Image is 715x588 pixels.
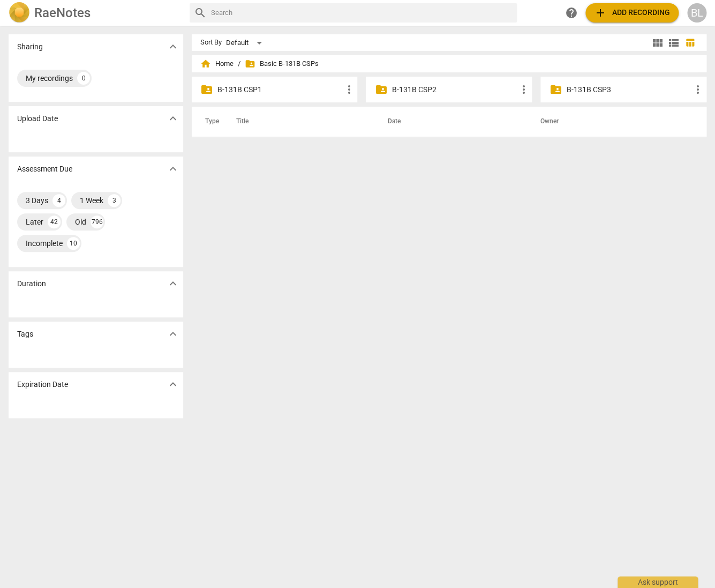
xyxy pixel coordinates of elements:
span: more_vert [342,83,355,96]
div: Incomplete [26,238,63,249]
th: Title [223,107,375,137]
div: 3 [108,194,121,207]
p: Sharing [17,41,43,53]
th: Type [197,107,223,137]
span: folder_shared [245,58,255,69]
h2: RaeNotes [34,5,91,20]
span: Add recording [594,6,670,19]
p: Duration [17,278,46,289]
button: Show more [165,39,181,55]
div: 796 [91,215,103,228]
p: B-131B CSP1 [217,84,343,95]
div: Default [226,34,266,51]
div: 4 [52,194,65,207]
span: view_list [667,36,680,49]
span: expand_more [167,112,179,125]
div: 42 [48,215,61,228]
button: Show more [165,110,181,126]
span: expand_more [167,277,179,290]
button: Show more [165,376,181,392]
div: Later [26,217,43,227]
button: Show more [165,276,181,292]
span: expand_more [167,378,179,391]
div: 10 [67,237,80,250]
span: search [194,6,207,19]
span: / [238,60,240,68]
div: 3 Days [26,195,48,206]
button: Table view [682,35,698,51]
button: Show more [165,161,181,177]
span: table_chart [685,38,695,48]
p: B-131B CSP3 [566,84,691,95]
span: expand_more [167,40,179,53]
span: home [200,58,211,69]
span: more_vert [691,83,704,96]
button: Tile view [650,35,666,51]
p: B-131B CSP2 [392,84,517,95]
div: Ask support [618,576,698,588]
span: expand_more [167,328,179,340]
span: Basic B-131B CSPs [245,58,319,69]
button: BL [687,3,706,23]
p: Tags [17,329,33,340]
div: Sort By [200,39,222,47]
span: folder_shared [374,83,387,96]
div: Old [75,217,86,227]
div: 1 Week [80,195,103,206]
button: List view [666,35,682,51]
button: Upload [585,3,679,23]
span: more_vert [517,83,530,96]
p: Expiration Date [17,379,68,390]
span: Home [200,58,234,69]
a: Help [562,3,581,23]
div: 0 [77,72,90,85]
th: Date [375,107,528,137]
span: expand_more [167,162,179,175]
span: view_module [651,36,664,49]
span: help [565,6,578,19]
button: Show more [165,326,181,342]
div: My recordings [26,73,73,84]
th: Owner [528,107,695,137]
span: folder_shared [549,83,562,96]
input: Search [211,4,513,21]
span: folder_shared [200,83,213,96]
p: Assessment Due [17,163,72,175]
span: add [594,6,607,19]
p: Upload Date [17,113,58,124]
a: LogoRaeNotes [9,2,181,24]
img: Logo [9,2,30,24]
